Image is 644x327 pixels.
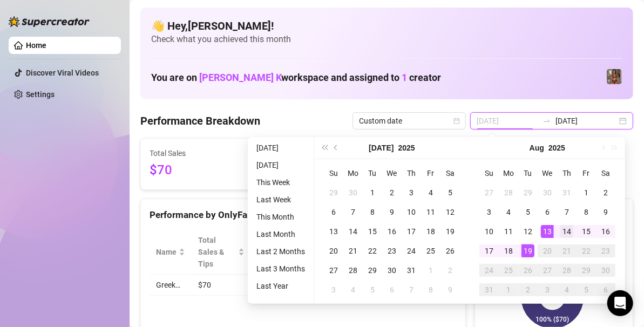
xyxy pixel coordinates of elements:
th: Mo [499,163,518,183]
div: 24 [483,264,496,277]
div: 8 [366,206,379,219]
div: 27 [327,264,340,277]
td: 2025-07-02 [382,183,402,202]
div: 7 [405,283,418,296]
div: 4 [560,283,573,296]
div: 26 [444,244,457,257]
div: 5 [580,283,593,296]
td: 2025-07-31 [402,261,421,280]
div: 4 [502,206,515,219]
td: 2025-07-29 [363,261,382,280]
button: Choose a month [369,137,394,159]
td: 2025-08-03 [479,202,499,222]
th: Su [479,163,499,183]
div: 3 [405,186,418,199]
td: 2025-09-02 [518,280,538,299]
td: 2025-09-05 [577,280,596,299]
div: 2 [385,186,398,199]
div: Open Intercom Messenger [607,290,633,316]
input: End date [555,115,617,127]
div: 8 [580,206,593,219]
td: 2025-07-28 [343,261,363,280]
div: 18 [424,225,437,238]
div: Performance by OnlyFans Creator [150,208,457,222]
div: 12 [521,225,534,238]
th: Sa [440,163,460,183]
div: 23 [385,244,398,257]
td: 2025-07-20 [324,241,343,261]
button: Choose a month [530,137,544,159]
td: 2025-07-27 [324,261,343,280]
div: 3 [541,283,554,296]
div: 3 [483,206,496,219]
li: Last Month [252,228,309,241]
th: We [538,163,557,183]
div: 16 [385,225,398,238]
div: 22 [580,244,593,257]
div: 5 [366,283,379,296]
td: 2025-07-22 [363,241,382,261]
div: 13 [327,225,340,238]
div: 12 [444,206,457,219]
div: 14 [347,225,360,238]
div: 27 [483,186,496,199]
td: 2025-08-04 [499,202,518,222]
td: 2025-08-13 [538,222,557,241]
td: 2025-07-08 [363,202,382,222]
div: 7 [560,206,573,219]
td: 2025-08-06 [382,280,402,299]
td: 2025-09-01 [499,280,518,299]
td: 2025-07-05 [440,183,460,202]
div: 29 [521,186,534,199]
div: 6 [385,283,398,296]
td: 2025-08-16 [596,222,615,241]
td: 2025-07-31 [557,183,577,202]
li: Last Year [252,280,309,292]
td: 2025-08-18 [499,241,518,261]
div: 2 [521,283,534,296]
td: 2025-07-26 [440,241,460,261]
td: 2025-09-04 [557,280,577,299]
td: 2025-08-06 [538,202,557,222]
div: 28 [560,264,573,277]
td: 2025-07-21 [343,241,363,261]
div: 1 [580,186,593,199]
span: Check what you achieved this month [151,33,622,45]
div: 19 [521,244,534,257]
td: 2025-08-30 [596,261,615,280]
td: 2025-08-10 [479,222,499,241]
td: 2025-08-28 [557,261,577,280]
td: 2025-07-23 [382,241,402,261]
td: 2025-07-01 [363,183,382,202]
div: 30 [599,264,612,277]
li: [DATE] [252,159,309,172]
td: 2025-08-23 [596,241,615,261]
div: 28 [347,264,360,277]
div: 9 [385,206,398,219]
div: 9 [599,206,612,219]
div: 11 [502,225,515,238]
div: 20 [541,244,554,257]
span: to [543,117,551,125]
td: 2025-09-03 [538,280,557,299]
div: 31 [405,264,418,277]
h4: 👋 Hey, [PERSON_NAME] ! [151,18,622,33]
div: 13 [541,225,554,238]
th: Total Sales & Tips [192,230,251,275]
button: Previous month (PageUp) [330,137,342,159]
div: 23 [599,244,612,257]
span: calendar [453,118,460,124]
img: logo-BBDzfeDw.svg [9,16,90,27]
td: $70 [192,275,251,296]
td: 2025-07-27 [479,183,499,202]
div: 18 [502,244,515,257]
h4: Performance Breakdown [140,113,260,128]
td: 2025-09-06 [596,280,615,299]
div: 27 [541,264,554,277]
div: 6 [541,206,554,219]
td: 2025-07-10 [402,202,421,222]
td: 2025-08-05 [518,202,538,222]
span: Custom date [359,113,459,129]
div: 25 [424,244,437,257]
td: 2025-08-24 [479,261,499,280]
